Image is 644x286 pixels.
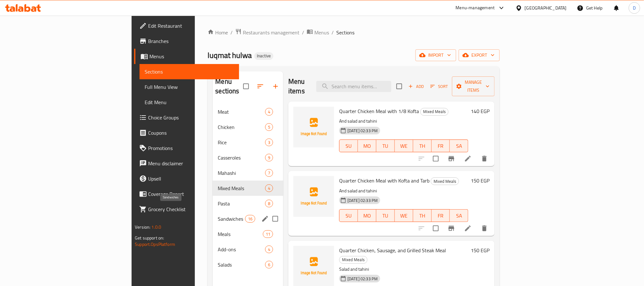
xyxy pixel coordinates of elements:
input: search [316,81,391,92]
button: import [415,49,456,61]
span: [DATE] 02:33 PM [345,197,380,204]
span: Menu disclaimer [148,160,234,167]
a: Menu disclaimer [134,156,239,171]
span: Chicken [218,123,265,131]
p: And salad and tahini [339,187,468,195]
span: 16 [245,216,255,222]
span: Select to update [429,222,442,235]
span: Select all sections [239,80,253,93]
button: TU [376,139,395,152]
a: Coupons [134,125,239,140]
div: Mixed Meals [420,108,449,116]
span: Menus [314,29,329,36]
div: items [265,139,273,146]
span: 4 [265,247,273,253]
div: items [263,230,273,238]
a: Edit Menu [140,95,239,110]
button: Add [406,82,426,91]
button: SA [450,209,468,222]
span: Coverage Report [148,190,234,198]
button: MO [358,139,376,152]
span: Salads [218,261,265,268]
button: SA [450,139,468,152]
a: Menus [134,49,239,64]
button: delete [477,151,492,166]
span: Get support on: [135,234,164,242]
div: items [265,108,273,116]
span: Promotions [148,144,234,152]
button: export [459,49,500,61]
div: Menu-management [456,4,495,12]
nav: breadcrumb [208,28,500,37]
span: SU [342,141,355,151]
button: FR [432,209,450,222]
button: Manage items [452,76,495,96]
button: TU [376,209,395,222]
button: TH [413,209,432,222]
div: Meals11 [213,226,283,242]
span: TH [416,141,429,151]
a: Grocery Checklist [134,202,239,217]
p: And salad and tahini [339,117,468,125]
span: Menus [149,53,234,60]
button: Branch-specific-item [444,221,459,236]
div: Sandwiches16edit [213,211,283,226]
li: / [332,29,334,36]
button: WE [395,139,413,152]
span: Sort sections [253,79,268,94]
div: Pasta8 [213,196,283,211]
button: FR [432,139,450,152]
span: 7 [265,170,273,176]
span: 4 [265,185,273,191]
div: Meals [218,230,263,238]
span: SA [452,141,466,151]
h6: 150 EGP [471,176,490,185]
div: items [265,154,273,161]
div: items [265,123,273,131]
div: items [265,246,273,253]
button: edit [260,214,270,224]
span: 4 [265,109,273,115]
div: items [265,184,273,192]
div: Mixed Meals [431,177,459,185]
button: MO [358,209,376,222]
li: / [302,29,304,36]
span: Select to update [429,152,442,165]
span: Edit Menu [145,98,234,106]
span: Casseroles [218,154,265,161]
span: Quarter Chicken Meal with Kofta and Tarb [339,176,429,185]
button: TH [413,139,432,152]
button: SU [339,139,358,152]
span: Quarter Chicken, Sausage, and Grilled Steak Meal [339,246,446,255]
span: FR [434,141,448,151]
span: 8 [265,201,273,207]
button: Branch-specific-item [444,151,459,166]
a: Edit menu item [464,155,472,162]
a: Sections [140,64,239,79]
img: Quarter Chicken Meal with 1/8 Kofta [293,107,334,147]
span: TH [416,211,429,220]
span: TU [379,141,392,151]
span: 5 [265,124,273,130]
a: Full Menu View [140,79,239,95]
span: Add [408,83,425,90]
span: Mixed Meals [431,178,459,185]
div: items [265,169,273,177]
div: Meat [218,108,265,116]
span: Sort items [426,82,452,91]
button: Sort [429,82,449,91]
div: Rice3 [213,135,283,150]
span: Version: [135,223,150,231]
div: Add-ons [218,246,265,253]
span: [DATE] 02:33 PM [345,276,380,282]
div: Inactive [254,52,273,60]
span: Sandwiches [218,215,245,223]
span: Choice Groups [148,114,234,121]
a: Branches [134,33,239,49]
div: items [265,200,273,207]
a: Restaurants management [235,28,299,37]
span: WE [397,141,411,151]
span: Pasta [218,200,265,207]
